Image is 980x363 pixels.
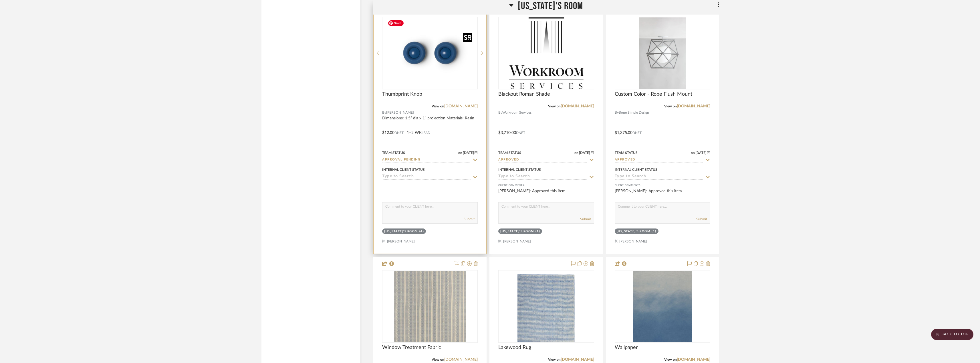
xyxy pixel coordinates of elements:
img: Blackout Roman Shade [509,17,584,89]
span: [DATE] [462,151,475,155]
input: Type to Search… [615,157,703,163]
div: [US_STATE]'s Room [384,229,418,234]
div: (1) [652,229,656,234]
span: [DATE] [578,151,591,155]
span: on [574,151,578,155]
scroll-to-top-button: BACK TO TOP [931,329,973,340]
input: Type to Search… [615,174,703,180]
span: Blackout Roman Shade [498,91,550,97]
div: Internal Client Status [382,167,425,172]
span: View on [432,105,444,108]
a: [DOMAIN_NAME] [677,104,710,108]
span: Bone Simple Design [619,110,649,115]
a: [DOMAIN_NAME] [444,358,478,362]
img: Lakewood Rug [517,271,575,342]
span: Wallpaper [615,344,638,351]
div: (1) [535,229,540,234]
div: Team Status [382,150,405,155]
img: Thumbprint Knob [385,17,475,89]
div: [US_STATE]'s Room [500,229,534,234]
img: Wallpaper [633,271,692,342]
a: [DOMAIN_NAME] [561,104,594,108]
span: View on [664,105,677,108]
a: [DOMAIN_NAME] [677,358,710,362]
span: By [498,110,502,115]
div: [US_STATE]'s Room [617,229,650,234]
div: Internal Client Status [615,167,657,172]
span: Save [388,20,404,26]
span: on [691,151,695,155]
span: [DATE] [695,151,707,155]
div: 0 [382,17,477,89]
input: Type to Search… [498,157,587,163]
button: Submit [464,216,475,222]
a: [DOMAIN_NAME] [444,104,478,108]
div: [PERSON_NAME]: Approved this item. [615,188,710,200]
img: Custom Color - Rope Flush Mount [639,17,686,89]
a: [DOMAIN_NAME] [561,358,594,362]
div: [PERSON_NAME]: Approved this item. [498,188,594,200]
span: By [615,110,619,115]
div: (4) [419,229,424,234]
span: Workroom Services [502,110,531,115]
input: Type to Search… [498,174,587,180]
button: Submit [580,216,591,222]
input: Type to Search… [382,157,471,163]
button: Submit [696,216,707,222]
input: Type to Search… [382,174,471,180]
span: By [382,110,386,115]
img: Window Treatment Fabric [394,271,466,342]
span: on [458,151,462,155]
span: Lakewood Rug [498,344,531,351]
span: Window Treatment Fabric [382,344,441,351]
div: Team Status [498,150,521,155]
span: View on [548,358,561,361]
span: View on [548,105,561,108]
div: Team Status [615,150,638,155]
div: 0 [499,17,594,89]
span: [PERSON_NAME] [386,110,414,115]
div: Internal Client Status [498,167,541,172]
span: View on [664,358,677,361]
span: Custom Color - Rope Flush Mount [615,91,692,97]
span: Thumbprint Knob [382,91,422,97]
span: View on [432,358,444,361]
